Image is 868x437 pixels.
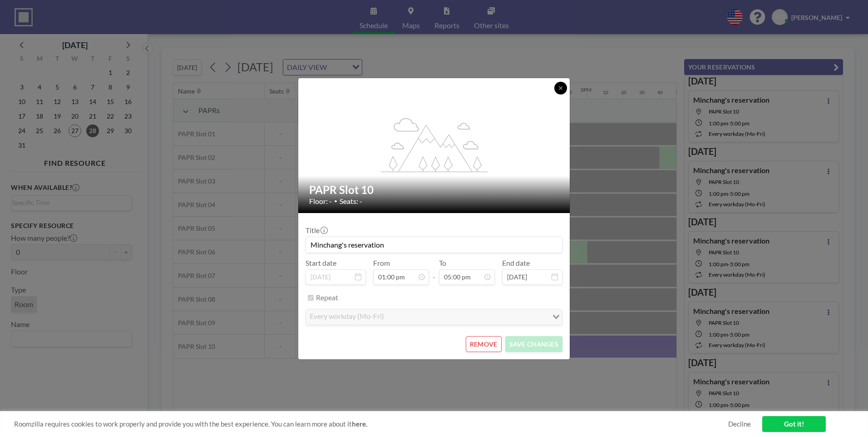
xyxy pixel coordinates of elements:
span: Seats: - [340,197,362,206]
button: REMOVE [466,336,502,352]
label: To [439,258,446,268]
span: Roomzilla requires cookies to work properly and provide you with the best experience. You can lea... [14,420,728,428]
label: Title [306,226,327,235]
a: Got it! [762,416,826,432]
span: Floor: - [309,197,332,206]
span: - [433,262,435,282]
h2: PAPR Slot 10 [309,183,560,197]
span: • [334,198,337,204]
a: Decline [728,420,751,428]
label: Start date [306,258,336,268]
button: SAVE CHANGES [505,336,562,352]
input: Search for option [387,311,547,323]
div: Search for option [306,309,562,325]
span: every workday (Mo-Fri) [308,311,386,323]
label: From [373,258,390,268]
label: Repeat [316,293,338,302]
a: here. [352,420,367,428]
g: flex-grow: 1.2; [381,117,488,172]
input: (No title) [306,237,562,253]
